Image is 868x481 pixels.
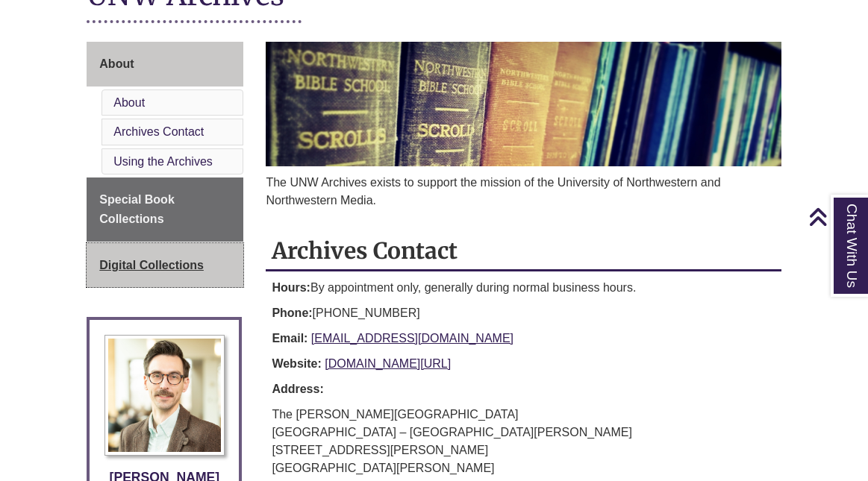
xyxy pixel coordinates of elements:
h2: Archives Contact [266,232,781,271]
span: Digital Collections [99,259,204,271]
strong: Address: [272,383,323,395]
p: [PHONE_NUMBER] [272,304,775,322]
p: The UNW Archives exists to support the mission of the University of Northwestern and Northwestern... [266,174,781,210]
p: The [PERSON_NAME][GEOGRAPHIC_DATA] [GEOGRAPHIC_DATA] – [GEOGRAPHIC_DATA][PERSON_NAME] [STREET_ADD... [272,406,775,477]
div: Guide Page Menu [87,42,243,287]
img: Profile Photo [104,335,225,456]
strong: Hours: [272,281,310,294]
a: [EMAIL_ADDRESS][DOMAIN_NAME] [311,332,513,345]
a: Back to Top [808,207,864,227]
a: [DOMAIN_NAME][URL] [325,357,451,370]
a: Using the Archives [113,155,213,168]
a: Digital Collections [87,243,243,288]
span: Special Book Collections [99,193,174,225]
a: About [87,42,243,87]
a: Archives Contact [113,125,204,138]
a: About [113,96,145,109]
strong: Phone: [272,306,312,319]
span: About [99,57,134,70]
a: Special Book Collections [87,177,243,241]
strong: Email: [272,332,307,345]
strong: Website: [272,357,321,370]
p: By appointment only, generally during normal business hours. [272,279,775,297]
